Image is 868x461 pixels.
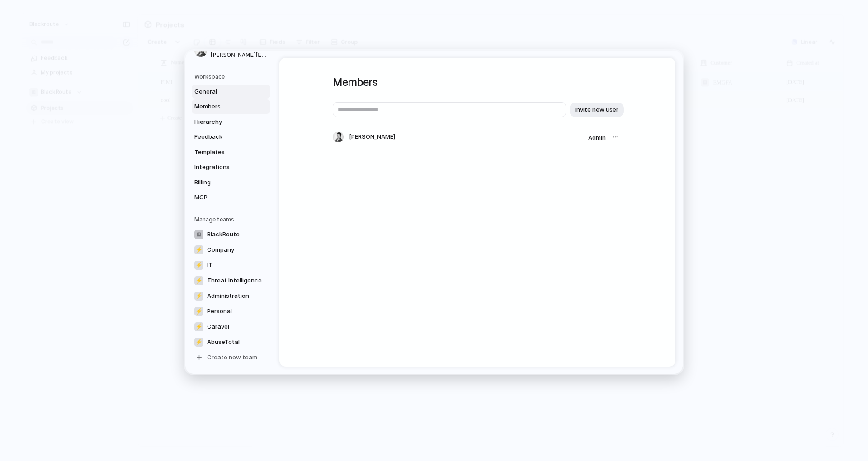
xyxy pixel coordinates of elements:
a: Templates [192,145,270,159]
span: [PERSON_NAME] [349,132,395,141]
span: Administration [207,291,249,300]
span: MCP [194,193,252,202]
a: BlackRoute [192,227,270,241]
span: Templates [194,147,252,156]
a: Members [192,99,270,114]
span: Feedback [194,132,252,141]
div: ⚡ [194,337,203,346]
span: Threat Intelligence [207,276,262,285]
a: [PERSON_NAME][PERSON_NAME][EMAIL_ADDRESS][DOMAIN_NAME] [192,39,270,62]
span: General [194,87,252,96]
span: Members [194,102,252,111]
span: Hierarchy [194,117,252,126]
a: Hierarchy [192,114,270,129]
span: [PERSON_NAME][EMAIL_ADDRESS][DOMAIN_NAME] [211,51,269,59]
span: Create new team [207,353,257,362]
a: ⚡Company [192,242,270,257]
div: ⚡ [194,260,203,269]
div: ⚡ [194,306,203,315]
span: AbuseTotal [207,337,240,346]
a: ⚡Caravel [192,319,270,334]
span: BlackRoute [207,230,240,239]
div: ⚡ [194,322,203,331]
span: IT [207,260,212,269]
a: ⚡Threat Intelligence [192,273,270,287]
div: ⚡ [194,276,203,285]
div: ⚡ [194,291,203,300]
a: Feedback [192,130,270,144]
span: Personal [207,306,232,315]
a: MCP [192,190,270,205]
a: ⚡Administration [192,288,270,303]
h5: Manage teams [194,215,270,223]
span: Integrations [194,163,252,172]
a: ⚡AbuseTotal [192,334,270,349]
div: ⚡ [194,245,203,254]
span: Admin [588,134,606,141]
a: Billing [192,175,270,189]
h5: Workspace [194,72,270,80]
span: Billing [194,178,252,187]
span: Company [207,245,234,254]
button: Invite new user [570,102,624,117]
h1: Members [333,74,622,90]
span: Caravel [207,322,229,331]
span: Invite new user [575,105,618,114]
a: Integrations [192,160,270,174]
a: ⚡IT [192,258,270,272]
a: ⚡Personal [192,304,270,318]
a: General [192,84,270,99]
a: Create new team [192,350,270,364]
